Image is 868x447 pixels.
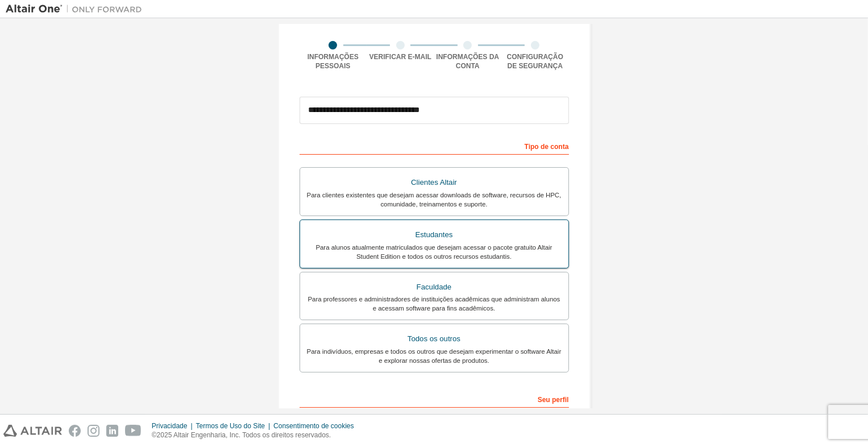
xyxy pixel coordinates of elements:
div: Para alunos atualmente matriculados que desejam acessar o pacote gratuito Altair Student Edition ... [307,243,562,261]
font: 2025 Altair Engenharia, Inc. Todos os direitos reservados. [157,431,331,439]
div: Informações pessoais [300,52,367,71]
img: youtube.svg [125,425,142,437]
div: Tipo de conta [300,136,569,155]
div: Verificar e-mail [367,52,434,61]
div: Termos de Uso do Site [196,421,274,431]
img: altair_logo.svg [3,425,62,437]
p: © [152,431,361,440]
div: Seu perfil [300,390,569,408]
img: Altair Um [6,3,148,15]
div: Informações da conta [434,52,502,71]
div: Faculdade [307,279,562,295]
img: instagram.svg [88,425,99,437]
div: Todos os outros [307,331,562,347]
div: Para professores e administradores de instituições acadêmicas que administram alunos e acessam so... [307,295,562,313]
div: Clientes Altair [307,175,562,191]
div: Para indivíduos, empresas e todos os outros que desejam experimentar o software Altair e explorar... [307,347,562,365]
img: linkedin.svg [106,425,118,437]
div: Consentimento de cookies [273,421,360,431]
img: facebook.svg [69,425,81,437]
div: Para clientes existentes que desejam acessar downloads de software, recursos de HPC, comunidade, ... [307,191,562,209]
div: Privacidade [152,421,196,431]
div: Estudantes [307,227,562,243]
div: Configuração de segurança [501,52,569,71]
